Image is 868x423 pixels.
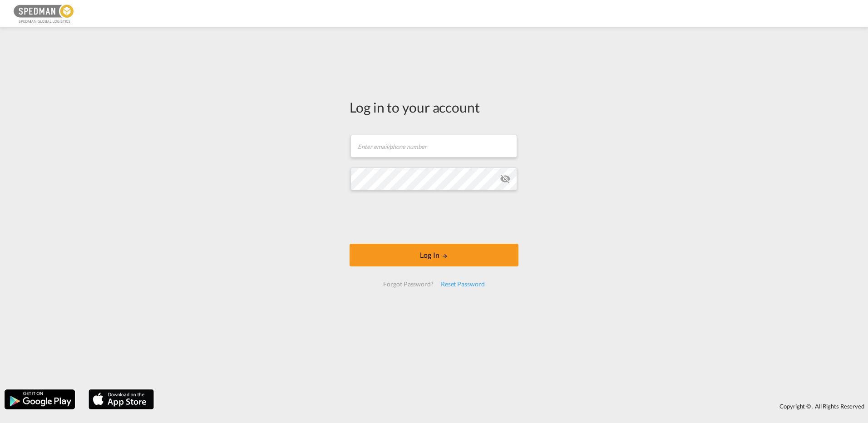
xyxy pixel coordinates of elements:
[350,244,518,266] button: LOGIN
[437,276,488,292] div: Reset Password
[14,4,75,24] img: c12ca350ff1b11efb6b291369744d907.png
[88,389,155,410] img: apple.png
[350,98,518,117] div: Log in to your account
[380,276,437,292] div: Forgot Password?
[365,199,503,235] iframe: reCAPTCHA
[158,398,868,414] div: Copyright © . All Rights Reserved
[500,173,511,184] md-icon: icon-eye-off
[350,135,517,157] input: Enter email/phone number
[4,389,76,410] img: google.png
